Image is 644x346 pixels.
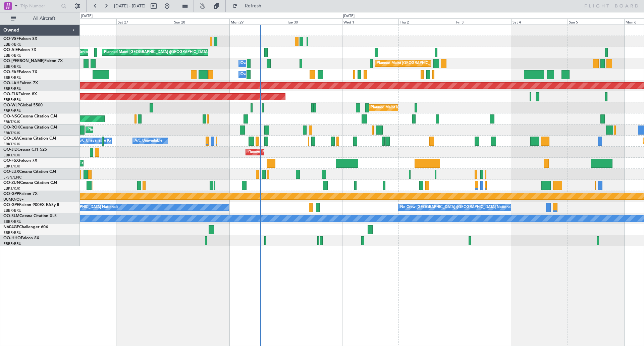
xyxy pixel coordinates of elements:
[3,159,37,163] a: OO-FSXFalcon 7X
[3,137,19,141] span: OO-LXA
[3,92,18,96] span: OO-ELK
[229,1,269,11] button: Refresh
[20,1,59,11] input: Trip Number
[3,75,21,80] a: EBBR/BRU
[455,18,511,24] div: Fri 3
[3,197,23,202] a: UUMO/OSF
[371,103,419,113] div: Planned Maint Milan (Linate)
[3,103,43,107] a: OO-WLPGlobal 5500
[3,81,38,85] a: OO-LAHFalcon 7X
[398,18,455,24] div: Thu 2
[3,148,17,152] span: OO-JID
[104,47,210,57] div: Planned Maint [GEOGRAPHIC_DATA] ([GEOGRAPHIC_DATA])
[3,97,21,102] a: EBBR/BRU
[240,58,286,68] div: Owner Melsbroek Air Base
[286,18,342,24] div: Tue 30
[3,48,18,52] span: OO-AIE
[3,37,19,41] span: OO-VSF
[3,186,20,191] a: EBKT/KJK
[114,3,146,9] span: [DATE] - [DATE]
[240,69,286,80] div: Owner Melsbroek Air Base
[3,230,21,235] a: EBBR/BRU
[3,153,20,158] a: EBKT/KJK
[400,202,513,212] div: No Crew [GEOGRAPHIC_DATA] ([GEOGRAPHIC_DATA] National)
[17,16,71,21] span: All Aircraft
[3,92,37,96] a: OO-ELKFalcon 8X
[3,214,57,218] a: OO-SLMCessna Citation XLS
[81,13,93,19] div: [DATE]
[3,225,48,229] a: N604GFChallenger 604
[377,58,498,68] div: Planned Maint [GEOGRAPHIC_DATA] ([GEOGRAPHIC_DATA] National)
[3,148,47,152] a: OO-JIDCessna CJ1 525
[3,203,19,207] span: OO-GPE
[248,147,326,157] div: Planned Maint Kortrijk-[GEOGRAPHIC_DATA]
[3,181,57,185] a: OO-ZUNCessna Citation CJ4
[3,114,57,118] a: OO-NSGCessna Citation CJ4
[3,103,20,107] span: OO-WLP
[3,126,20,130] span: OO-ROK
[3,164,20,169] a: EBKT/KJK
[3,126,57,130] a: OO-ROKCessna Citation CJ4
[568,18,624,24] div: Sun 5
[343,13,355,19] div: [DATE]
[3,86,21,91] a: EBBR/BRU
[3,70,19,74] span: OO-FAE
[3,119,20,125] a: EBKT/KJK
[60,18,116,24] div: Fri 26
[3,48,36,52] a: OO-AIEFalcon 7X
[3,59,44,63] span: OO-[PERSON_NAME]
[3,159,19,163] span: OO-FSX
[88,125,166,135] div: Planned Maint Kortrijk-[GEOGRAPHIC_DATA]
[3,170,56,174] a: OO-LUXCessna Citation CJ4
[173,18,229,24] div: Sun 28
[3,81,19,85] span: OO-LAH
[229,18,286,24] div: Mon 29
[116,18,173,24] div: Sat 27
[3,241,21,246] a: EBBR/BRU
[3,236,21,240] span: OO-HHO
[3,225,19,229] span: N604GF
[135,136,162,146] div: A/C Unavailable
[3,219,21,224] a: EBBR/BRU
[7,13,73,24] button: All Aircraft
[3,108,21,113] a: EBBR/BRU
[3,181,20,185] span: OO-ZUN
[3,192,38,196] a: OO-GPPFalcon 7X
[3,203,59,207] a: OO-GPEFalcon 900EX EASy II
[3,70,37,74] a: OO-FAEFalcon 7X
[3,170,19,174] span: OO-LUX
[3,53,21,58] a: EBBR/BRU
[3,114,20,118] span: OO-NSG
[3,64,21,69] a: EBBR/BRU
[3,37,37,41] a: OO-VSFFalcon 8X
[3,142,20,147] a: EBKT/KJK
[342,18,398,24] div: Wed 1
[3,175,22,180] a: LFSN/ENC
[511,18,568,24] div: Sat 4
[3,208,21,213] a: EBBR/BRU
[3,137,56,141] a: OO-LXACessna Citation CJ4
[3,192,19,196] span: OO-GPP
[3,59,63,63] a: OO-[PERSON_NAME]Falcon 7X
[3,214,19,218] span: OO-SLM
[3,236,39,240] a: OO-HHOFalcon 8X
[3,131,20,136] a: EBKT/KJK
[239,4,267,8] span: Refresh
[3,42,21,47] a: EBBR/BRU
